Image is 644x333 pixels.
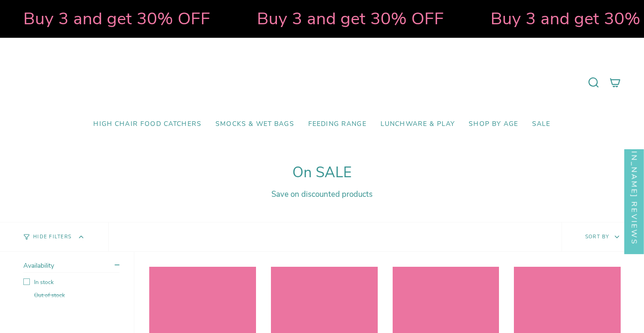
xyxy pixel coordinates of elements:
[33,235,71,240] span: Hide Filters
[585,233,609,240] span: Sort by
[525,113,558,135] a: SALE
[23,278,119,286] label: In stock
[462,113,525,135] a: Shop by Age
[469,120,518,128] span: Shop by Age
[624,99,644,254] div: Click to open Judge.me floating reviews tab
[23,261,119,273] summary: Availability
[93,120,201,128] span: High Chair Food Catchers
[308,120,367,128] span: Feeding Range
[301,113,374,135] a: Feeding Range
[215,120,294,128] span: Smocks & Wet Bags
[374,113,462,135] a: Lunchware & Play
[23,189,621,200] div: Save on discounted products
[23,164,621,181] h1: On SALE
[86,113,208,135] a: High Chair Food Catchers
[381,120,455,128] span: Lunchware & Play
[532,120,551,128] span: SALE
[242,52,402,113] a: Mumma’s Little Helpers
[4,7,191,30] strong: Buy 3 and get 30% OFF
[561,222,644,251] button: Sort by
[208,113,301,135] a: Smocks & Wet Bags
[23,261,54,270] span: Availability
[238,7,425,30] strong: Buy 3 and get 30% OFF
